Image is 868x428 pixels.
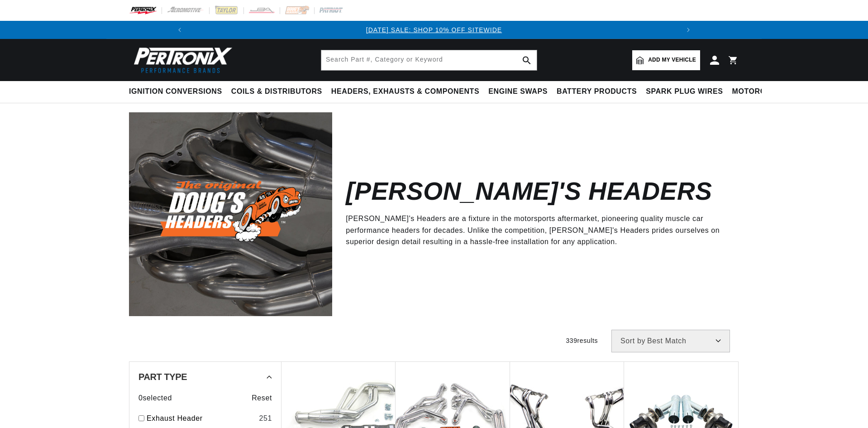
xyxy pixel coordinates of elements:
slideshow-component: Translation missing: en.sections.announcements.announcement_bar [106,21,762,39]
summary: Headers, Exhausts & Components [327,81,484,102]
span: Headers, Exhausts & Components [331,87,479,96]
span: 0 selected [138,392,172,404]
span: Battery Products [557,87,637,96]
span: Add my vehicle [648,56,696,64]
summary: Battery Products [552,81,641,102]
span: Engine Swaps [488,87,548,96]
h2: [PERSON_NAME]'s Headers [346,181,712,202]
div: 1 of 3 [189,25,680,35]
a: Exhaust Header [147,413,255,424]
button: Translation missing: en.sections.announcements.previous_announcement [171,21,189,39]
summary: Spark Plug Wires [641,81,727,102]
summary: Ignition Conversions [129,81,227,102]
div: Announcement [189,25,680,35]
summary: Engine Swaps [484,81,552,102]
span: 339 results [566,337,598,344]
span: Sort by [620,337,645,345]
span: Spark Plug Wires [646,87,723,96]
summary: Motorcycle [728,81,791,102]
span: Coils & Distributors [231,87,322,96]
span: Motorcycle [732,87,786,96]
button: Translation missing: en.sections.announcements.next_announcement [679,21,697,39]
button: search button [517,50,537,70]
span: Ignition Conversions [129,87,222,96]
p: [PERSON_NAME]'s Headers are a fixture in the motorsports aftermarket, pioneering quality muscle c... [346,213,725,248]
input: Search Part #, Category or Keyword [321,50,537,70]
div: 251 [259,413,272,424]
img: Pertronix [129,44,233,76]
span: Part Type [138,372,187,381]
summary: Coils & Distributors [227,81,327,102]
a: Add my vehicle [632,50,700,70]
a: [DATE] SALE: SHOP 10% OFF SITEWIDE [366,26,502,34]
img: Doug's Headers [129,112,332,316]
select: Sort by [611,330,730,352]
span: Reset [252,392,272,404]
